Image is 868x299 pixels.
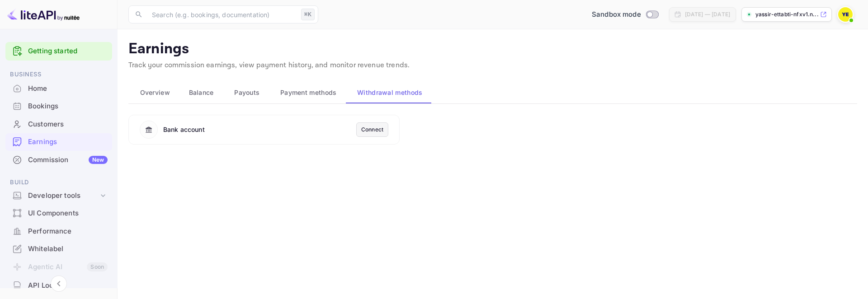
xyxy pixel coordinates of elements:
[838,7,853,22] img: yassir ettabti
[189,87,214,98] span: Balance
[28,101,108,112] div: Bookings
[28,191,99,201] div: Developer tools
[5,151,112,169] div: CommissionNew
[5,116,112,133] div: Customers
[5,98,112,114] a: Bookings
[5,133,112,151] div: Earnings
[755,10,818,19] p: yassir-ettabti-nfxv1.n...
[28,119,108,130] div: Customers
[28,280,108,291] div: API Logs
[128,60,857,71] p: Track your commission earnings, view payment history, and monitor revenue trends.
[28,226,108,237] div: Performance
[89,156,108,164] div: New
[5,151,112,168] a: CommissionNew
[28,137,108,147] div: Earnings
[28,155,108,165] div: Commission
[280,87,337,98] span: Payment methods
[140,87,170,98] span: Overview
[5,240,112,257] a: Whitelabel
[28,208,108,219] div: UI Components
[5,178,112,187] span: Build
[28,46,108,56] a: Getting started
[592,9,641,20] span: Sandbox mode
[7,7,80,22] img: LiteAPI logo
[5,42,112,61] div: Getting started
[588,9,662,20] div: Switch to Production mode
[301,9,315,20] div: ⌘K
[5,277,112,294] div: API Logs
[28,84,108,94] div: Home
[5,80,112,97] a: Home
[5,98,112,115] div: Bookings
[5,80,112,98] div: Home
[685,10,730,19] div: [DATE] — [DATE]
[163,125,205,134] div: Bank account
[5,277,112,294] a: API Logs
[5,70,112,79] span: Business
[128,40,857,58] p: Earnings
[5,116,112,132] a: Customers
[5,188,112,204] div: Developer tools
[146,5,297,23] input: Search (e.g. bookings, documentation)
[361,126,383,134] div: Connect
[5,133,112,150] a: Earnings
[5,223,112,239] a: Performance
[234,87,259,98] span: Payouts
[5,240,112,258] div: Whitelabel
[128,82,857,103] div: scrollable auto tabs example
[357,87,422,98] span: Withdrawal methods
[5,223,112,240] div: Performance
[28,244,108,254] div: Whitelabel
[5,205,112,222] div: UI Components
[51,276,67,292] button: Collapse navigation
[5,205,112,221] a: UI Components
